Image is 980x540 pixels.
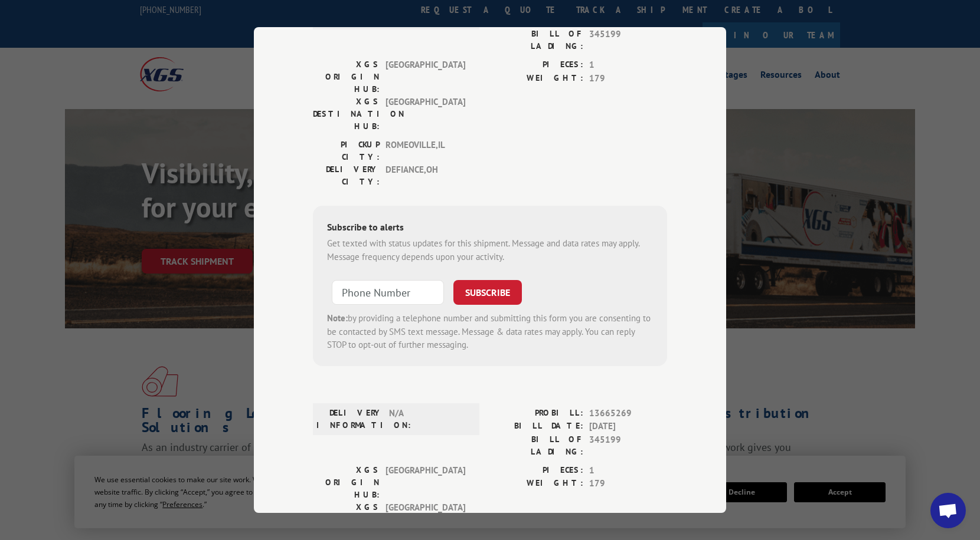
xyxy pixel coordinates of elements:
div: Open chat [930,493,966,528]
span: ROMEOVILLE , IL [386,139,465,163]
span: N/A [389,406,469,431]
strong: Note: [327,312,348,324]
span: 13665269 [589,406,667,420]
label: BILL DATE: [490,420,583,433]
label: WEIGHT: [490,477,583,490]
span: 345199 [589,28,667,52]
span: 1 [589,463,667,477]
div: by providing a telephone number and submitting this form you are consenting to be contacted by SM... [327,312,653,352]
span: 345199 [589,433,667,457]
label: XGS ORIGIN HUB: [313,58,380,96]
span: [GEOGRAPHIC_DATA] [386,501,465,538]
span: [DATE] [589,420,667,433]
span: 179 [589,71,667,85]
label: DELIVERY CITY: [313,163,380,188]
span: [GEOGRAPHIC_DATA] [386,58,465,96]
label: PIECES: [490,58,583,72]
label: PROBILL: [490,406,583,420]
label: DELIVERY INFORMATION: [316,406,383,431]
label: PIECES: [490,463,583,477]
label: PICKUP CITY: [313,139,380,163]
label: XGS DESTINATION HUB: [313,96,380,133]
span: [GEOGRAPHIC_DATA] [386,96,465,133]
label: BILL OF LADING: [490,433,583,457]
input: Phone Number [332,280,444,305]
span: [GEOGRAPHIC_DATA] [386,463,465,501]
button: SUBSCRIBE [453,280,522,305]
label: BILL OF LADING: [490,28,583,52]
label: XGS ORIGIN HUB: [313,463,380,501]
label: XGS DESTINATION HUB: [313,501,380,538]
span: DEFIANCE , OH [386,163,465,188]
div: Subscribe to alerts [327,220,653,237]
div: Get texted with status updates for this shipment. Message and data rates may apply. Message frequ... [327,237,653,264]
span: 1 [589,58,667,72]
label: WEIGHT: [490,71,583,85]
span: 179 [589,477,667,490]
